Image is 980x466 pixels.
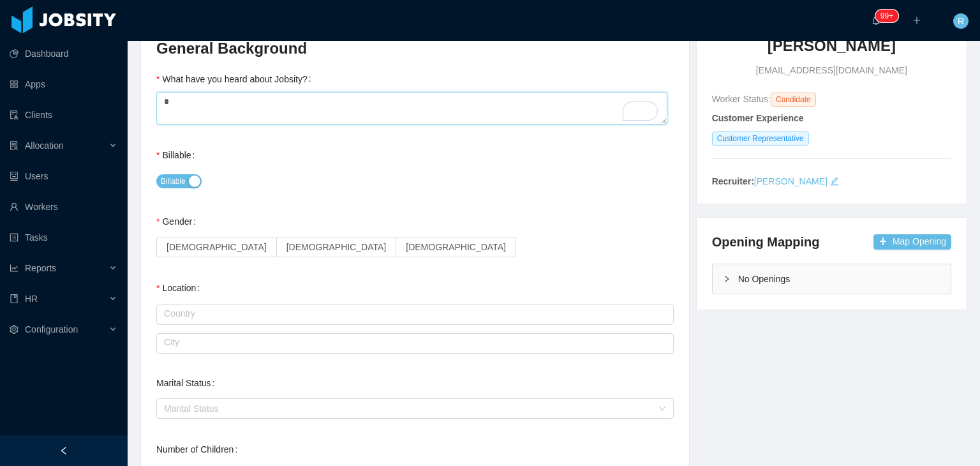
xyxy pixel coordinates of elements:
[10,41,117,66] a: icon: pie-chartDashboard
[768,36,896,56] h3: [PERSON_NAME]
[286,242,387,252] span: [DEMOGRAPHIC_DATA]
[872,16,880,25] i: icon: bell
[25,324,78,334] span: Configuration
[10,163,117,189] a: icon: robotUsers
[912,16,921,25] i: icon: plus
[875,10,898,22] sup: 226
[406,242,506,252] span: [DEMOGRAPHIC_DATA]
[156,283,205,293] label: Location
[156,444,242,455] label: Number of Children
[873,234,951,250] button: icon: plusMap Opening
[723,275,731,283] i: icon: right
[10,194,117,220] a: icon: userWorkers
[156,92,667,125] textarea: To enrich screen reader interactions, please activate Accessibility in Grammarly extension settings
[712,176,754,186] strong: Recruiter:
[10,264,19,273] i: icon: line-chart
[161,175,186,188] span: Billable
[10,71,117,97] a: icon: appstoreApps
[756,64,907,77] span: [EMAIL_ADDRESS][DOMAIN_NAME]
[10,294,19,303] i: icon: book
[25,294,38,304] span: HR
[25,263,56,273] span: Reports
[712,94,771,104] span: Worker Status:
[771,93,816,107] span: Candidate
[25,140,64,151] span: Allocation
[958,13,964,29] span: R
[156,74,316,84] label: What have you heard about Jobsity?
[156,174,202,188] button: Billable
[164,402,652,415] div: Marital Status
[156,216,201,227] label: Gender
[713,264,951,294] div: icon: rightNo Openings
[712,113,804,123] strong: Customer Experience
[156,150,200,160] label: Billable
[754,176,828,186] a: [PERSON_NAME]
[156,38,674,59] h3: General Background
[10,141,19,150] i: icon: solution
[830,177,839,186] i: icon: edit
[768,36,896,64] a: [PERSON_NAME]
[712,132,809,146] span: Customer Representative
[167,242,267,252] span: [DEMOGRAPHIC_DATA]
[156,378,219,388] label: Marital Status
[10,325,19,334] i: icon: setting
[658,405,666,414] i: icon: down
[10,225,117,250] a: icon: profileTasks
[10,102,117,128] a: icon: auditClients
[712,233,820,251] h4: Opening Mapping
